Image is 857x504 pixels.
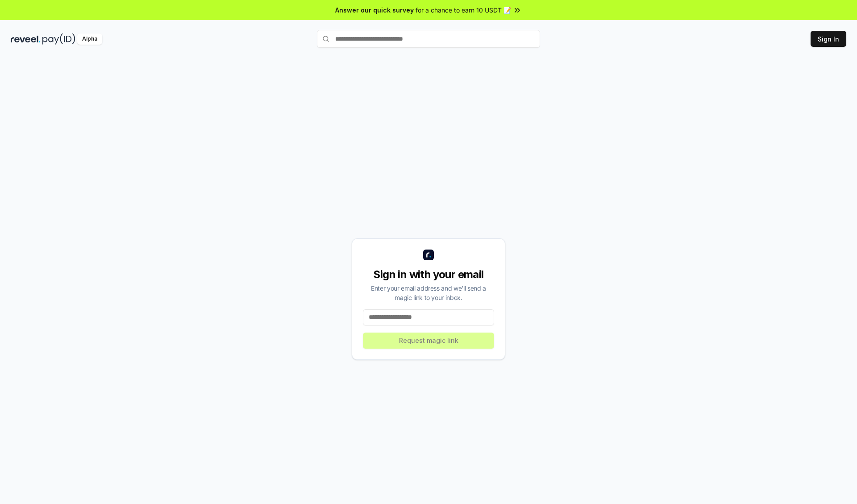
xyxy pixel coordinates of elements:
div: Alpha [77,33,102,45]
img: logo_small [423,250,434,260]
img: pay_id [42,33,75,45]
div: Enter your email address and we’ll send a magic link to your inbox. [363,283,494,302]
span: for a chance to earn 10 USDT 📝 [416,5,511,15]
span: Answer our quick survey [335,5,414,15]
img: reveel_dark [11,33,41,45]
div: Sign in with your email [363,267,494,282]
button: Sign In [811,31,846,47]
